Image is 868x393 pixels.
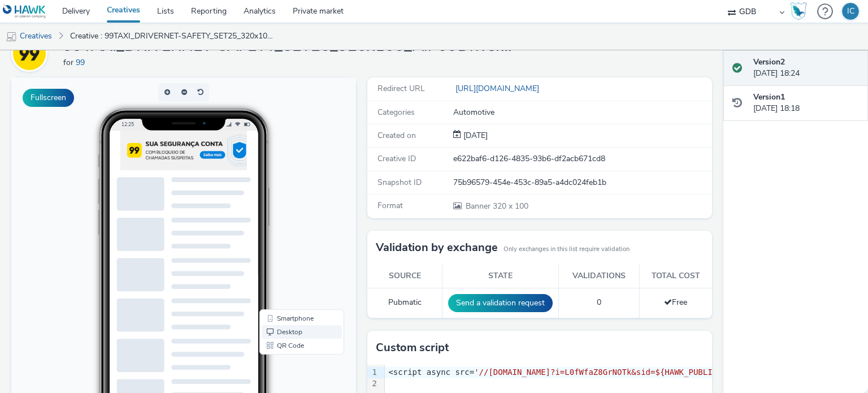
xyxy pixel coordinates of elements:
[23,89,74,107] button: Fullscreen
[376,339,449,356] h3: Custom script
[266,237,302,244] span: Smartphone
[639,265,712,288] th: Total cost
[13,37,46,70] img: 99
[63,57,76,68] span: for
[453,107,711,118] div: Automotive
[453,153,711,165] div: e622baf6-d126-4835-93b6-df2acb671cd8
[377,107,415,118] span: Categories
[250,234,331,248] li: Smartphone
[266,265,293,271] span: QR Code
[461,130,488,141] div: Creation 18 September 2025, 18:18
[64,23,281,50] a: Creative : 99TAXI_DRIVERNET-SAFETY_SET25_320x100_All-99Driver-NET
[559,265,639,288] th: Validations
[250,261,331,275] li: QR Code
[753,92,785,102] strong: Version 1
[109,53,236,93] img: Advertisement preview
[367,378,379,390] div: 2
[3,5,46,19] img: undefined Logo
[266,251,291,258] span: Desktop
[465,201,528,211] span: 320 x 100
[461,130,488,141] span: [DATE]
[442,265,559,288] th: State
[367,367,379,378] div: 1
[790,2,807,20] img: Hawk Academy
[466,201,493,211] span: Banner
[597,297,601,308] span: 0
[504,245,630,254] small: Only exchanges in this list require validation
[367,288,442,318] td: Pubmatic
[453,177,711,188] div: 75b96579-454e-453c-89a5-a4dc024feb1b
[6,31,17,42] img: mobile
[376,239,498,256] h3: Validation by exchange
[847,3,854,20] div: IC
[377,153,416,164] span: Creative ID
[753,92,859,115] div: [DATE] 18:18
[367,265,442,288] th: Source
[250,248,331,261] li: Desktop
[377,177,422,188] span: Snapshot ID
[790,2,811,20] a: Hawk Academy
[753,57,859,80] div: [DATE] 18:24
[76,57,89,68] a: 99
[110,44,123,50] span: 12:25
[448,294,553,312] button: Send a validation request
[453,83,544,94] a: [URL][DOMAIN_NAME]
[11,48,52,59] a: 99
[664,297,687,308] span: Free
[377,130,416,141] span: Created on
[377,83,425,94] span: Redirect URL
[753,57,785,67] strong: Version 2
[377,200,403,211] span: Format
